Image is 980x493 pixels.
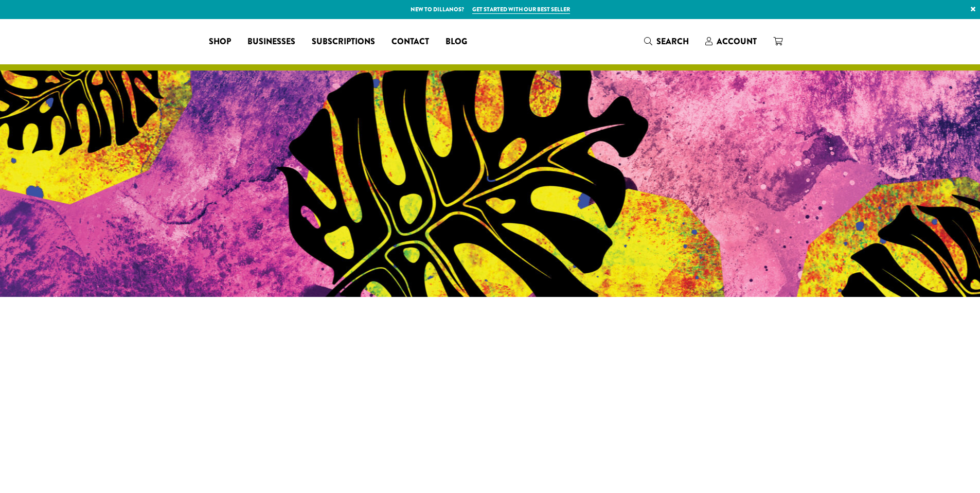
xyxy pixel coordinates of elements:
span: Shop [209,36,231,48]
span: Contact [391,36,429,48]
span: Blog [446,36,467,48]
span: Subscriptions [312,36,375,48]
span: Search [656,36,689,47]
span: Account [717,36,757,47]
a: Search [636,33,697,50]
a: Get started with our best seller [472,5,570,14]
span: Businesses [247,36,295,48]
a: Shop [201,33,239,50]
